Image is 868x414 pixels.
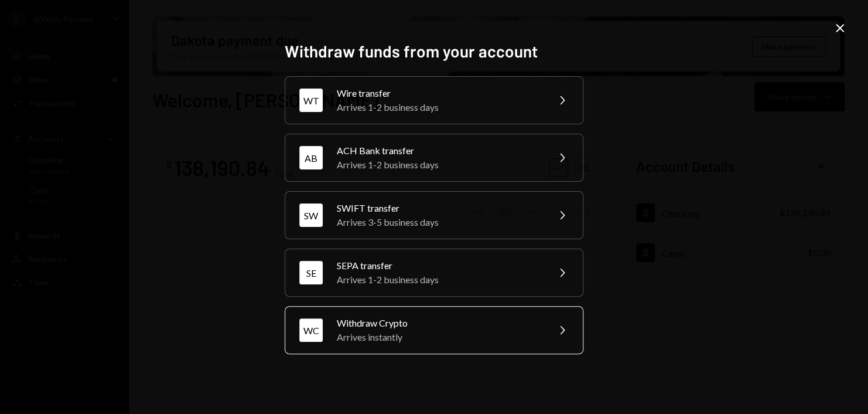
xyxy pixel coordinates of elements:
[299,261,323,284] div: SE
[285,76,583,124] button: WTWire transferArrives 1-2 business days
[299,146,323,169] div: AB
[285,191,583,239] button: SWSWIFT transferArrives 3-5 business days
[285,40,583,63] h2: Withdraw funds from your account
[299,89,323,112] div: WT
[337,201,541,215] div: SWIFT transfer
[337,316,541,330] div: Withdraw Crypto
[337,100,541,114] div: Arrives 1-2 business days
[337,215,541,229] div: Arrives 3-5 business days
[337,273,541,287] div: Arrives 1-2 business days
[337,330,541,344] div: Arrives instantly
[337,259,541,273] div: SEPA transfer
[299,318,323,342] div: WC
[337,86,541,100] div: Wire transfer
[285,306,583,354] button: WCWithdraw CryptoArrives instantly
[337,144,541,158] div: ACH Bank transfer
[285,249,583,297] button: SESEPA transferArrives 1-2 business days
[337,158,541,172] div: Arrives 1-2 business days
[285,134,583,182] button: ABACH Bank transferArrives 1-2 business days
[299,203,323,227] div: SW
